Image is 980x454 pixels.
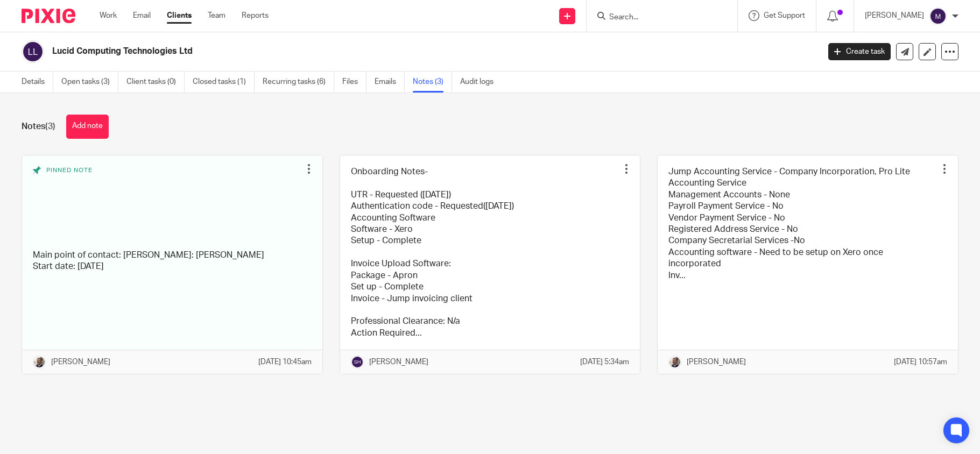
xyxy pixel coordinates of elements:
a: Notes (3) [413,72,452,93]
a: Work [100,10,117,21]
p: [DATE] 10:45am [258,357,312,367]
a: Open tasks (3) [61,72,118,93]
a: Emails [375,72,405,93]
a: Client tasks (0) [126,72,185,93]
a: Email [133,10,151,21]
a: Files [342,72,366,93]
p: [DATE] 10:57am [894,357,947,367]
img: Matt%20Circle.png [33,356,46,368]
p: [DATE] 5:34am [580,357,629,367]
img: Matt%20Circle.png [668,356,681,368]
h2: Lucid Computing Technologies Ltd [52,46,660,57]
a: Create task [828,43,891,60]
input: Search [608,13,705,23]
a: Closed tasks (1) [193,72,255,93]
p: [PERSON_NAME] [687,357,746,367]
a: Team [208,10,225,21]
img: Pixie [22,9,75,23]
a: Audit logs [460,72,502,93]
img: svg%3E [929,8,947,25]
a: Details [22,72,53,93]
p: [PERSON_NAME] [51,357,110,367]
span: (3) [45,122,55,131]
a: Recurring tasks (6) [263,72,334,93]
a: Reports [242,10,269,21]
div: Pinned note [33,166,301,242]
img: svg%3E [351,356,364,368]
span: Get Support [764,12,805,19]
a: Clients [167,10,192,21]
img: svg%3E [22,40,44,63]
p: [PERSON_NAME] [369,357,428,367]
p: [PERSON_NAME] [865,10,924,21]
h1: Notes [22,121,55,132]
button: Add note [66,115,109,139]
